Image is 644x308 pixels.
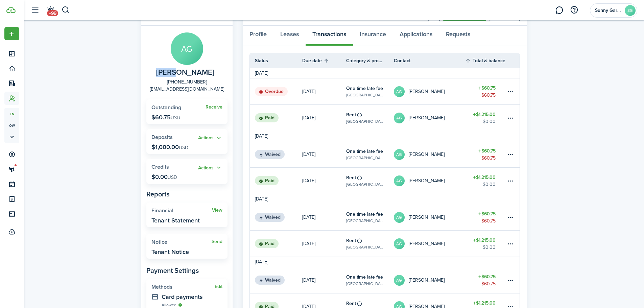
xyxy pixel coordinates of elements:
[146,265,228,276] panel-main-subtitle: Payment Settings
[146,189,228,199] panel-main-subtitle: Reports
[346,244,384,250] table-subtitle: [GEOGRAPHIC_DATA], Unit 10
[481,280,496,287] table-amount-description: $60.75
[171,114,180,121] span: USD
[167,78,207,86] a: [PHONE_NUMBER]
[302,231,346,257] a: [DATE]
[346,118,384,124] table-subtitle: [GEOGRAPHIC_DATA], Unit 10
[4,108,19,120] a: tn
[394,238,405,249] avatar-text: AG
[483,244,496,251] table-amount-description: $0.00
[346,181,384,187] table-subtitle: [GEOGRAPHIC_DATA], Unit 10
[439,26,477,46] a: Requests
[28,4,41,17] button: Open sidebar
[394,86,405,97] avatar-text: AG
[151,133,173,141] span: Deposits
[409,89,445,94] table-profile-info-text: [PERSON_NAME]
[212,208,222,213] a: View
[198,134,222,142] widget-stats-action: Actions
[465,267,506,293] a: $60.75$60.75
[394,204,466,230] a: AG[PERSON_NAME]
[394,267,466,293] a: AG[PERSON_NAME]
[62,4,70,16] button: Search
[394,231,466,257] a: AG[PERSON_NAME]
[346,92,384,98] table-subtitle: [GEOGRAPHIC_DATA], Unit 10
[346,211,383,218] table-info-title: One time late fee
[250,258,273,265] td: [DATE]
[206,104,222,110] a: Receive
[4,120,19,131] a: ow
[346,204,394,230] a: One time late fee[GEOGRAPHIC_DATA], Unit 10
[302,105,346,131] a: [DATE]
[346,148,383,155] table-info-title: One time late fee
[346,218,384,224] table-subtitle: [GEOGRAPHIC_DATA], Unit 10
[481,92,496,99] table-amount-description: $60.75
[250,78,302,104] a: Overdue
[6,7,16,13] img: TenantCloud
[346,237,356,244] table-info-title: Rent
[346,111,356,118] table-info-title: Rent
[250,204,302,230] a: Waived
[250,267,302,293] a: Waived
[481,217,496,224] table-amount-description: $60.75
[346,85,383,92] table-info-title: One time late fee
[250,105,302,131] a: Paid
[44,2,57,19] a: Notifications
[394,175,405,186] avatar-text: AG
[302,267,346,293] a: [DATE]
[302,277,315,284] p: [DATE]
[302,240,315,247] p: [DATE]
[394,168,466,194] a: AG[PERSON_NAME]
[151,239,212,245] widget-stats-title: Notice
[473,174,496,181] table-amount-title: $1,215.00
[151,114,180,121] p: $60.75
[47,10,58,16] span: +99
[409,215,445,220] table-profile-info-text: [PERSON_NAME]
[151,103,181,111] span: Outstanding
[212,239,222,244] widget-stats-action: Send
[4,131,19,143] a: sp
[465,168,506,194] a: $1,215.00$0.00
[346,141,394,167] a: One time late fee[GEOGRAPHIC_DATA], Unit 10
[473,300,496,307] table-amount-title: $1,215.00
[302,141,346,167] a: [DATE]
[409,115,445,121] table-profile-info-text: [PERSON_NAME]
[394,149,405,160] avatar-text: AG
[162,293,222,300] widget-stats-description: Card payments
[250,168,302,194] a: Paid
[478,210,496,217] table-amount-title: $60.75
[346,267,394,293] a: One time late fee[GEOGRAPHIC_DATA], Unit 10
[198,134,222,142] button: Open menu
[346,231,394,257] a: Rent[GEOGRAPHIC_DATA], Unit 10
[409,278,445,283] table-profile-info-text: [PERSON_NAME]
[302,177,315,184] p: [DATE]
[302,168,346,194] a: [DATE]
[151,163,169,171] span: Credits
[346,78,394,104] a: One time late fee[GEOGRAPHIC_DATA], Unit 10
[255,176,279,186] status: Paid
[250,195,273,203] td: [DATE]
[151,208,212,214] widget-stats-title: Financial
[162,302,176,308] span: Allowed
[465,105,506,131] a: $1,215.00$0.00
[393,26,439,46] a: Applications
[179,144,188,151] span: USD
[243,26,273,46] a: Profile
[465,141,506,167] a: $60.75$60.75
[394,113,405,123] avatar-text: AG
[394,141,466,167] a: AG[PERSON_NAME]
[250,57,302,64] th: Status
[483,181,496,188] table-amount-description: $0.00
[250,231,302,257] a: Paid
[250,70,273,77] td: [DATE]
[346,105,394,131] a: Rent[GEOGRAPHIC_DATA], Unit 10
[302,214,315,221] p: [DATE]
[255,239,279,248] status: Paid
[568,4,580,16] button: Open resource center
[353,26,393,46] a: Insurance
[151,173,177,180] p: $0.00
[346,168,394,194] a: Rent[GEOGRAPHIC_DATA], Unit 10
[151,248,189,255] widget-stats-description: Tenant Notice
[346,155,384,161] table-subtitle: [GEOGRAPHIC_DATA], Unit 10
